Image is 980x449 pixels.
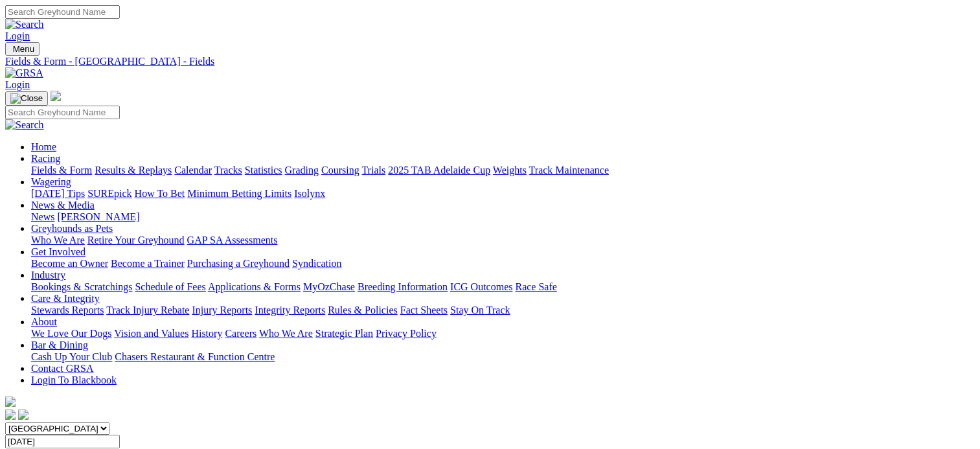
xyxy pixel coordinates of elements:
div: Care & Integrity [31,305,975,316]
a: Fields & Form [31,165,92,176]
div: Wagering [31,188,975,200]
a: Racing [31,153,60,164]
a: We Love Our Dogs [31,328,111,339]
a: Care & Integrity [31,293,100,304]
a: History [191,328,222,339]
span: Menu [13,44,34,54]
a: Become an Owner [31,258,108,269]
a: Coursing [321,165,359,176]
a: Home [31,141,56,152]
a: Isolynx [294,188,325,199]
a: Schedule of Fees [135,281,205,292]
input: Select date [5,435,120,448]
a: About [31,316,57,327]
input: Search [5,5,120,19]
div: About [31,328,975,340]
a: Login To Blackbook [31,374,117,386]
a: Applications & Forms [208,281,301,292]
a: Syndication [292,258,341,269]
a: News & Media [31,200,95,211]
a: Fields & Form - [GEOGRAPHIC_DATA] - Fields [5,56,975,67]
img: Close [10,93,43,104]
a: Wagering [31,176,71,187]
a: Rules & Policies [328,305,398,316]
a: Login [5,79,30,90]
a: Bar & Dining [31,340,88,351]
a: SUREpick [87,188,131,199]
img: twitter.svg [18,409,28,420]
a: Statistics [245,165,282,176]
button: Toggle navigation [5,42,40,56]
a: How To Bet [135,188,185,199]
a: Become a Trainer [111,258,185,269]
a: Strategic Plan [315,328,373,339]
a: [DATE] Tips [31,188,85,199]
a: Integrity Reports [255,305,325,316]
img: logo-grsa-white.png [5,397,16,407]
a: Careers [225,328,256,339]
div: Industry [31,281,975,293]
a: Track Maintenance [529,165,609,176]
a: Trials [361,165,385,176]
a: MyOzChase [303,281,355,292]
input: Search [5,106,120,119]
img: GRSA [5,67,43,79]
a: ICG Outcomes [450,281,512,292]
img: Search [5,119,44,131]
a: Purchasing a Greyhound [187,258,290,269]
a: Chasers Restaurant & Function Centre [115,351,275,362]
div: Greyhounds as Pets [31,235,975,246]
a: Weights [493,165,527,176]
a: [PERSON_NAME] [57,211,139,222]
a: Bookings & Scratchings [31,281,132,292]
a: Greyhounds as Pets [31,223,113,234]
a: Stewards Reports [31,305,104,316]
a: Stay On Track [450,305,510,316]
a: Breeding Information [358,281,448,292]
a: Injury Reports [192,305,252,316]
a: Who We Are [259,328,313,339]
a: GAP SA Assessments [187,235,278,246]
div: Get Involved [31,258,975,270]
a: Minimum Betting Limits [187,188,291,199]
a: Track Injury Rebate [106,305,189,316]
a: Who We Are [31,235,85,246]
a: Calendar [174,165,212,176]
img: logo-grsa-white.png [51,91,61,101]
a: Get Involved [31,246,85,257]
a: Cash Up Your Club [31,351,112,362]
a: Login [5,30,30,41]
a: Race Safe [515,281,556,292]
a: Industry [31,270,65,281]
div: News & Media [31,211,975,223]
a: Results & Replays [95,165,172,176]
a: Fact Sheets [400,305,448,316]
a: News [31,211,54,222]
a: Grading [285,165,319,176]
a: 2025 TAB Adelaide Cup [388,165,490,176]
a: Vision and Values [114,328,188,339]
a: Retire Your Greyhound [87,235,185,246]
a: Tracks [214,165,242,176]
button: Toggle navigation [5,91,48,106]
img: Search [5,19,44,30]
a: Privacy Policy [376,328,437,339]
img: facebook.svg [5,409,16,420]
div: Bar & Dining [31,351,975,363]
a: Contact GRSA [31,363,93,374]
div: Racing [31,165,975,176]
